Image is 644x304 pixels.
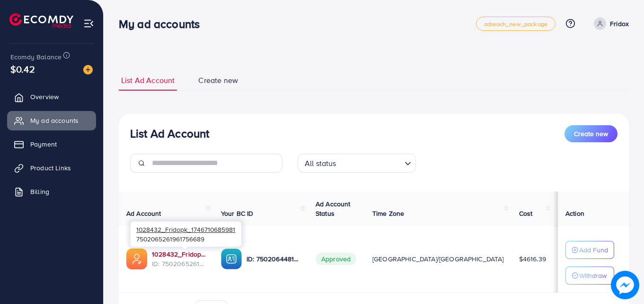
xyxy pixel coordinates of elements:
[221,209,254,218] span: Your BC ID
[7,87,96,106] a: Overview
[611,271,639,299] img: image
[372,209,404,218] span: Time Zone
[484,21,547,27] span: adreach_new_package
[30,187,49,196] span: Billing
[10,52,62,62] span: Ecomdy Balance
[7,182,96,201] a: Billing
[121,75,175,86] span: List Ad Account
[126,249,147,269] img: ic-ads-acc.e4c84228.svg
[7,111,96,130] a: My ad accounts
[130,127,209,140] h3: List Ad Account
[83,65,93,74] img: image
[565,209,584,218] span: Action
[476,17,556,31] a: adreach_new_package
[30,163,71,173] span: Product Links
[316,199,351,218] span: Ad Account Status
[126,209,161,218] span: Ad Account
[372,254,504,264] span: [GEOGRAPHIC_DATA]/[GEOGRAPHIC_DATA]
[298,154,416,173] div: Search for option
[610,18,629,29] p: Fridox
[565,125,618,142] button: Create new
[247,253,300,265] p: ID: 7502064481338408978
[316,253,356,265] span: Approved
[131,221,241,247] div: 7502065261961756689
[579,244,608,256] p: Add Fund
[579,270,607,281] p: Withdraw
[565,267,614,285] button: Withdraw
[590,18,629,30] a: Fridox
[30,139,57,149] span: Payment
[30,116,79,125] span: My ad accounts
[83,18,94,29] img: menu
[119,17,207,31] h3: My ad accounts
[574,129,608,138] span: Create new
[198,75,238,86] span: Create new
[136,225,235,234] span: 1028432_Fridopk_1746710685981
[221,249,242,269] img: ic-ba-acc.ded83a64.svg
[519,254,546,264] span: $4616.39
[30,92,59,101] span: Overview
[9,13,73,28] img: logo
[519,209,533,218] span: Cost
[339,155,401,170] input: Search for option
[303,157,338,170] span: All status
[10,62,35,76] span: $0.42
[152,259,206,268] span: ID: 7502065261961756689
[152,249,206,259] a: 1028432_Fridopk_1746710685981
[565,241,614,259] button: Add Fund
[7,135,96,154] a: Payment
[7,158,96,177] a: Product Links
